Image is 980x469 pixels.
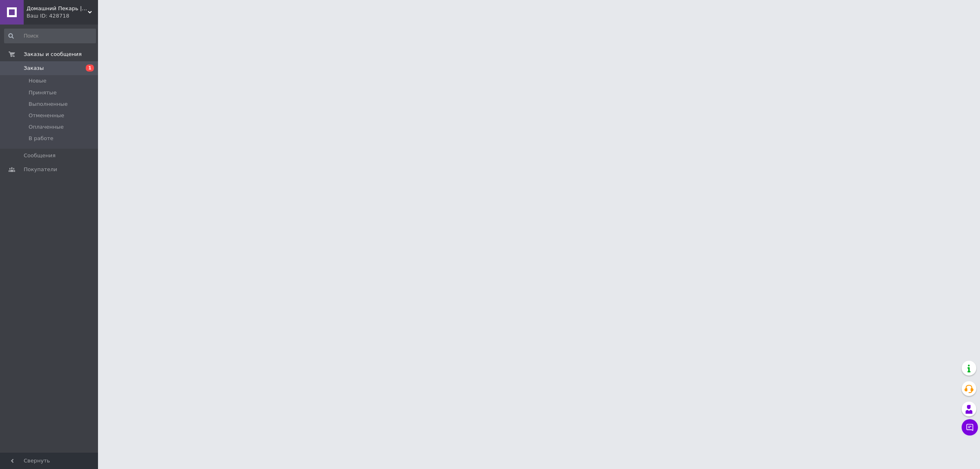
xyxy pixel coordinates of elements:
span: 1 [86,65,94,71]
span: Выполненные [29,100,68,108]
span: Заказы [24,65,44,72]
span: Отмененные [29,112,64,119]
span: Заказы и сообщения [24,51,82,58]
button: Чат с покупателем [962,419,978,435]
span: Новые [29,77,47,85]
span: Домашний Пекарь | Магазин для кондитеров [27,5,88,12]
span: Принятые [29,89,57,96]
div: Ваш ID: 428718 [27,12,98,20]
input: Поиск [4,29,96,43]
span: Сообщения [24,152,56,159]
span: Покупатели [24,166,57,173]
span: В работе [29,135,53,142]
span: Оплаченные [29,123,64,131]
